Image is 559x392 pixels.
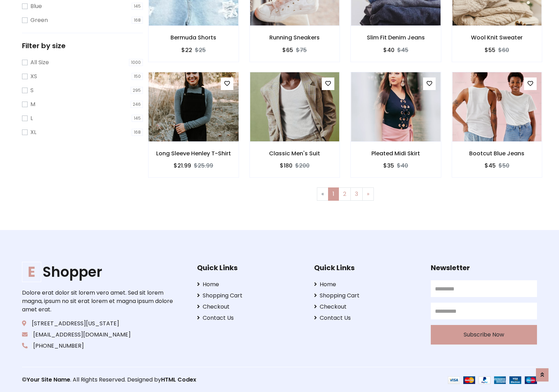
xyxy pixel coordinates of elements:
[485,162,496,169] h6: $45
[30,128,36,136] label: XL
[485,47,495,53] h6: $55
[30,2,42,10] label: Blue
[153,187,537,201] nav: Page navigation
[314,314,420,322] a: Contact Us
[282,47,293,53] h6: $65
[367,190,369,198] span: »
[30,86,34,95] label: S
[132,17,143,24] span: 168
[452,150,542,157] h6: Bootcut Blue Jeans
[174,162,191,169] h6: $21.99
[22,342,175,350] p: [PHONE_NUMBER]
[132,73,143,80] span: 150
[296,46,307,54] del: $75
[197,314,303,322] a: Contact Us
[30,114,33,123] label: L
[498,46,509,54] del: $60
[280,162,292,169] h6: $180
[181,47,192,53] h6: $22
[161,376,196,384] a: HTML Codex
[452,34,542,41] h6: Wool Knit Sweater
[148,34,239,41] h6: Bermuda Shorts
[30,72,37,81] label: XS
[250,34,340,41] h6: Running Sneakers
[351,150,441,157] h6: Pleated Midi Skirt
[351,34,441,41] h6: Slim Fit Denim Jeans
[314,303,420,311] a: Checkout
[22,289,175,314] p: Dolore erat dolor sit lorem vero amet. Sed sit lorem magna, ipsum no sit erat lorem et magna ipsu...
[197,291,303,300] a: Shopping Cart
[30,100,35,109] label: M
[22,262,41,282] span: E
[22,42,143,50] h5: Filter by size
[131,101,143,108] span: 246
[383,162,394,169] h6: $35
[132,115,143,122] span: 145
[314,280,420,289] a: Home
[22,376,279,384] p: © . All Rights Reserved. Designed by
[129,59,143,66] span: 1000
[148,150,239,157] h6: Long Sleeve Henley T-Shirt
[27,376,70,384] a: Your Site Name
[22,319,175,328] p: [STREET_ADDRESS][US_STATE]
[362,187,374,201] a: Next
[383,47,394,53] h6: $40
[22,264,175,280] h1: Shopper
[30,58,49,67] label: All Size
[314,264,420,272] h5: Quick Links
[250,150,340,157] h6: Classic Men's Suit
[314,291,420,300] a: Shopping Cart
[431,264,537,272] h5: Newsletter
[132,129,143,136] span: 168
[132,3,143,10] span: 145
[195,46,206,54] del: $25
[328,187,339,201] a: 1
[22,264,175,280] a: EShopper
[197,264,303,272] h5: Quick Links
[22,331,175,339] p: [EMAIL_ADDRESS][DOMAIN_NAME]
[30,16,48,24] label: Green
[131,87,143,94] span: 295
[339,187,351,201] a: 2
[397,162,408,170] del: $40
[350,187,363,201] a: 3
[194,162,213,170] del: $25.99
[431,325,537,345] button: Subscribe Now
[295,162,310,170] del: $200
[197,303,303,311] a: Checkout
[397,46,408,54] del: $45
[499,162,509,170] del: $50
[197,280,303,289] a: Home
